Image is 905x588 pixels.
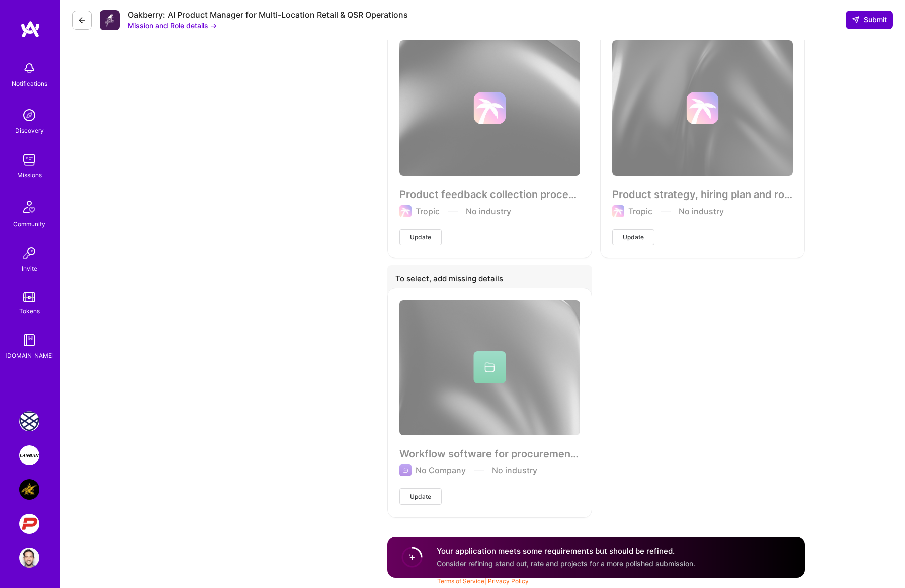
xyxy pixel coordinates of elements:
img: Langan: AI-Copilot for Environmental Site Assessment [19,445,39,465]
span: | [437,577,529,585]
div: © 2025 ATeams Inc., All rights reserved. [60,558,905,583]
div: Discovery [15,125,44,136]
div: null [846,11,893,29]
span: Update [623,233,644,242]
img: Community [17,194,41,219]
div: Community [13,219,45,229]
img: Invite [19,243,39,263]
button: Submit [846,11,893,29]
span: Update [410,492,431,501]
div: [DOMAIN_NAME] [5,350,54,361]
button: Update [612,229,654,245]
span: Submit [852,15,887,25]
a: Privacy Policy [488,577,529,585]
a: User Avatar [17,548,42,568]
a: Terms of Service [437,577,484,585]
div: Invite [22,263,37,274]
img: Company Logo [100,10,120,30]
div: To select, add missing details [387,265,592,295]
img: guide book [19,330,39,350]
h4: Your application meets some requirements but should be refined. [437,546,695,556]
span: Consider refining stand out, rate and projects for a more polished submission. [437,559,695,568]
img: PCarMarket: Car Marketplace Web App Redesign [19,514,39,534]
div: Tokens [19,306,40,316]
img: bell [19,58,39,78]
div: Oakberry: AI Product Manager for Multi-Location Retail & QSR Operations [128,10,408,20]
a: Charlie Health: Team for Mental Health Support [17,411,42,431]
i: icon SendLight [852,16,860,24]
img: Charlie Health: Team for Mental Health Support [19,411,39,431]
div: Notifications [12,78,47,89]
i: icon LeftArrowDark [78,16,86,24]
img: teamwork [19,150,39,170]
img: logo [20,20,40,38]
button: Update [399,488,442,505]
div: Missions [17,170,42,180]
img: tokens [23,292,35,302]
img: discovery [19,105,39,125]
a: Langan: AI-Copilot for Environmental Site Assessment [17,445,42,465]
img: Anheuser-Busch: AI Data Science Platform [19,479,39,500]
a: Anheuser-Busch: AI Data Science Platform [17,479,42,500]
button: Update [399,229,442,245]
button: Mission and Role details → [128,20,217,31]
span: Update [410,233,431,242]
img: User Avatar [19,548,39,568]
a: PCarMarket: Car Marketplace Web App Redesign [17,514,42,534]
